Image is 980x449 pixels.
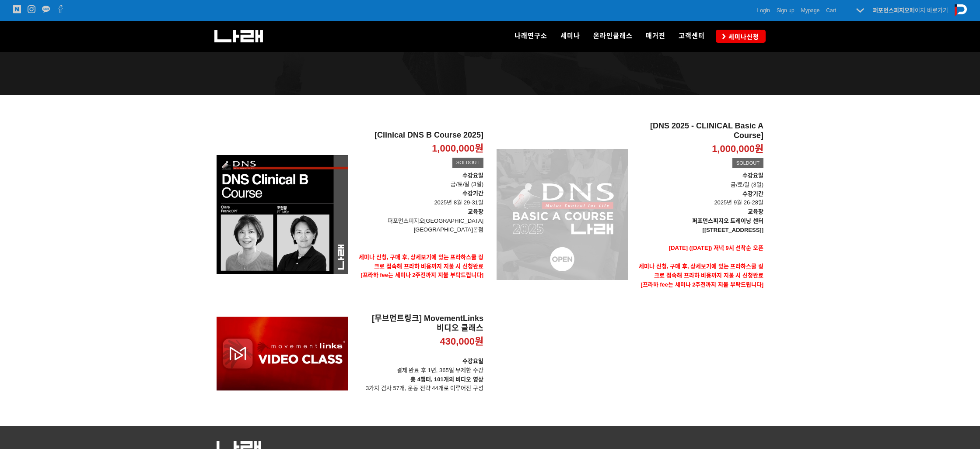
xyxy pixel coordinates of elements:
div: SOLDOUT [732,158,763,169]
strong: 세미나 신청, 구매 후, 상세보기에 있는 프라하스쿨 링크로 접속해 프라하 비용까지 지불 시 신청완료 [639,263,763,279]
span: [DATE] ([DATE]) 저녁 9시 선착순 오픈 [669,245,763,251]
strong: 수강기간 [462,190,483,197]
div: SOLDOUT [452,158,483,168]
a: 세미나신청 [716,30,766,42]
span: 고객센터 [679,32,705,40]
a: 세미나 [554,21,587,52]
h2: [DNS 2025 - CLINICAL Basic A Course] [634,121,763,140]
span: 나래연구소 [514,32,547,40]
a: [무브먼트링크] MovementLinks 비디오 클래스 430,000원 수강요일결제 완료 후 1년, 365일 무제한 수강총 4챕터, 101개의 비디오 영상3가지 검사 57개,... [354,314,483,393]
a: 고객센터 [672,21,711,52]
a: Login [757,6,770,15]
p: 금/토/일 (3일) [634,171,763,190]
span: 세미나신청 [726,32,759,41]
p: 3가지 검사 57개, 운동 전략 44개로 이루어진 구성 [354,375,483,394]
span: 매거진 [646,32,665,40]
strong: 수강기간 [742,190,763,197]
a: 온라인클래스 [587,21,639,52]
p: 퍼포먼스피지오[GEOGRAPHIC_DATA] [GEOGRAPHIC_DATA]본점 [354,217,483,235]
h2: [Clinical DNS B Course 2025] [354,131,483,140]
span: 온라인클래스 [593,32,633,40]
p: 430,000원 [440,335,483,348]
a: [DNS 2025 - CLINICAL Basic A Course] 1,000,000원 SOLDOUT 수강요일금/토/일 (3일)수강기간 2025년 9월 26-28일교육장퍼포먼스... [634,121,763,307]
a: Mypage [801,6,820,15]
a: 나래연구소 [508,21,554,52]
strong: [[STREET_ADDRESS]] [703,227,763,233]
strong: 총 4챕터, 101개의 비디오 영상 [410,376,483,383]
strong: 수강요일 [742,172,763,179]
h2: [무브먼트링크] MovementLinks 비디오 클래스 [354,314,483,333]
a: [Clinical DNS B Course 2025] 1,000,000원 SOLDOUT 수강요일금/토/일 (3일)수강기간 2025년 8월 29-31일교육장퍼포먼스피지오[GEOG... [354,131,483,298]
a: 매거진 [639,21,672,52]
a: Cart [826,6,836,15]
p: 2025년 9월 26-28일 [634,190,763,208]
p: 1,000,000원 [432,142,483,155]
p: 결제 완료 후 1년, 365일 무제한 수강 [354,357,483,375]
strong: 수강요일 [462,358,483,364]
span: [프라하 fee는 세미나 2주전까지 지불 부탁드립니다] [640,281,763,288]
a: Sign up [777,6,794,15]
p: 2025년 8월 29-31일 [354,189,483,207]
a: 퍼포먼스피지오페이지 바로가기 [873,7,948,14]
span: 세미나 [560,32,580,40]
strong: 교육장 [468,208,483,215]
strong: 퍼포먼스피지오 트레이닝 센터 [692,218,763,224]
p: 1,000,000원 [712,143,763,155]
strong: 세미나 신청, 구매 후, 상세보기에 있는 프라하스쿨 링크로 접속해 프라하 비용까지 지불 시 신청완료 [359,254,483,269]
strong: 교육장 [748,208,763,215]
p: 금/토/일 (3일) [354,180,483,189]
strong: 수강요일 [462,172,483,179]
strong: 퍼포먼스피지오 [873,7,910,14]
span: [프라하 fee는 세미나 2주전까지 지불 부탁드립니다] [360,272,483,278]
